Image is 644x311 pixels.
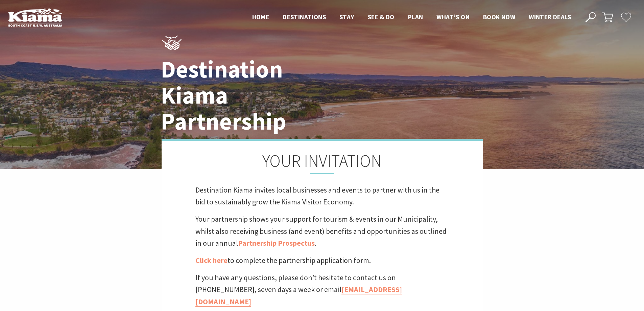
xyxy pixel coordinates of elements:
[283,13,326,21] span: Destinations
[195,151,449,174] h2: YOUR INVITATION
[238,238,315,248] a: Partnership Prospectus
[195,213,449,249] p: Your partnership shows your support for tourism & events in our Municipality, whilst also receivi...
[529,13,571,21] span: Winter Deals
[195,285,402,306] a: [EMAIL_ADDRESS][DOMAIN_NAME]
[195,272,449,308] p: If you have any questions, please don’t hesitate to contact us on [PHONE_NUMBER], seven days a we...
[436,13,470,21] span: What’s On
[8,8,62,27] img: Kiama Logo
[339,13,354,21] span: Stay
[483,13,515,21] span: Book now
[161,57,352,135] h1: Destination Kiama Partnership
[195,254,449,266] p: to complete the partnership application form.
[245,12,578,23] nav: Main Menu
[195,184,449,208] p: Destination Kiama invites local businesses and events to partner with us in the bid to sustainabl...
[195,256,228,265] a: Click here
[252,13,269,21] span: Home
[368,13,395,21] span: See & Do
[408,13,423,21] span: Plan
